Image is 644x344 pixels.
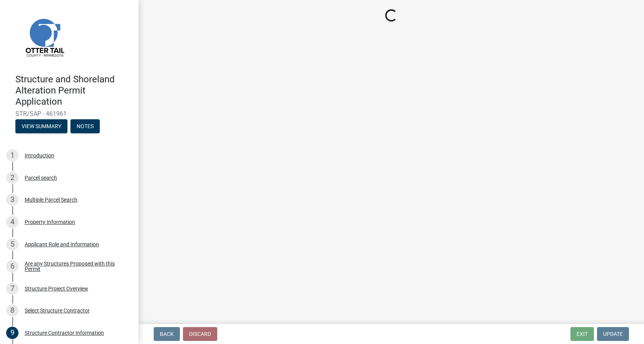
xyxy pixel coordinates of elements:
[6,282,18,295] div: 7
[25,197,77,202] div: Multiple Parcel Search
[25,242,99,247] div: Applicant Role and Information
[6,216,18,228] div: 4
[183,327,217,341] button: Discard
[15,119,67,133] button: View Summary
[15,110,123,117] span: STR/SAP - 461961
[25,261,126,272] div: Are any Structures Proposed with this Permit
[154,327,180,341] button: Back
[6,194,18,206] div: 3
[70,124,100,130] wm-modal-confirm: Notes
[15,74,132,107] h4: Structure and Shoreland Alteration Permit Application
[25,286,88,291] div: Structure Project Overview
[25,330,104,336] div: Structure Contractor Information
[70,119,100,133] button: Notes
[25,308,90,313] div: Select Structure Contractor
[6,304,18,317] div: 8
[15,124,67,130] wm-modal-confirm: Summary
[15,8,73,66] img: Otter Tail County, Minnesota
[25,175,57,180] div: Parcel search
[603,331,623,337] span: Update
[597,327,629,341] button: Update
[160,331,174,337] span: Back
[6,172,18,184] div: 2
[25,153,54,158] div: Introduction
[6,238,18,250] div: 5
[6,260,18,272] div: 6
[6,327,18,339] div: 9
[6,149,18,162] div: 1
[570,327,594,341] button: Exit
[25,219,75,225] div: Property Information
